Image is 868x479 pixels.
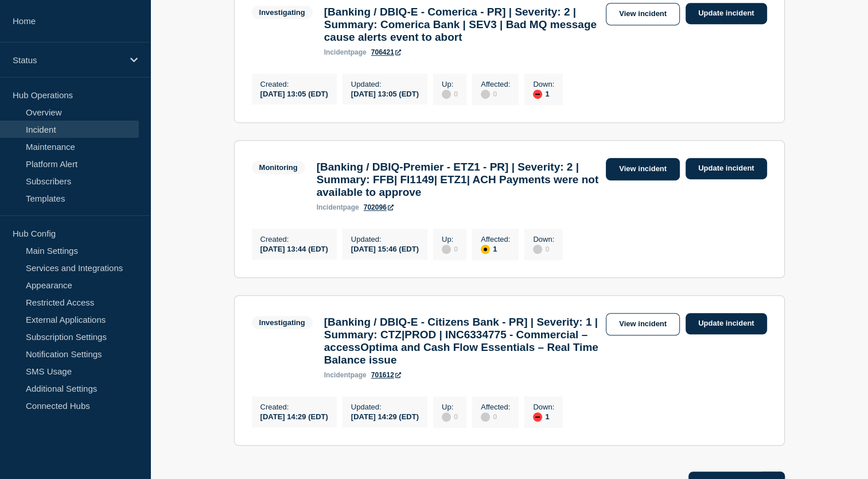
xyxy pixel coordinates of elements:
[317,161,600,199] h3: [Banking / DBIQ-Premier - ETZ1 - PR] | Severity: 2 | Summary: FFB| FI1149| ETZ1| ACH Payments wer...
[324,371,351,379] span: incident
[442,411,458,422] div: 0
[317,203,359,211] p: page
[442,88,458,99] div: 0
[686,3,767,24] a: Update incident
[260,80,328,88] p: Created :
[351,88,419,98] div: [DATE] 13:05 (EDT)
[442,235,458,244] p: Up :
[252,316,313,329] span: Investigating
[371,48,401,56] a: 706421
[686,313,767,334] a: Update incident
[324,371,367,379] p: page
[533,235,554,244] p: Down :
[606,158,680,180] a: View incident
[260,235,328,244] p: Created :
[324,48,351,56] span: incident
[481,411,510,422] div: 0
[324,48,367,56] p: page
[533,90,542,99] div: down
[533,412,542,422] div: down
[686,158,767,179] a: Update incident
[442,412,451,422] div: disabled
[324,6,600,44] h3: [Banking / DBIQ-E - Comerica - PR] | Severity: 2 | Summary: Comerica Bank | SEV3 | Bad MQ message...
[481,90,490,99] div: disabled
[606,3,680,25] a: View incident
[606,313,680,335] a: View incident
[317,203,343,211] span: incident
[533,244,554,254] div: 0
[442,80,458,88] p: Up :
[351,80,419,88] p: Updated :
[260,411,328,421] div: [DATE] 14:29 (EDT)
[252,6,313,19] span: Investigating
[351,411,419,421] div: [DATE] 14:29 (EDT)
[481,88,510,99] div: 0
[260,88,328,98] div: [DATE] 13:05 (EDT)
[324,316,600,366] h3: [Banking / DBIQ-E - Citizens Bank - PR] | Severity: 1 | Summary: CTZ|PROD | INC6334775 - Commerci...
[442,90,451,99] div: disabled
[481,403,510,411] p: Affected :
[13,55,123,65] p: Status
[351,403,419,411] p: Updated :
[481,244,510,254] div: 1
[442,245,451,254] div: disabled
[533,88,554,99] div: 1
[351,235,419,244] p: Updated :
[442,403,458,411] p: Up :
[260,403,328,411] p: Created :
[371,371,401,379] a: 701612
[481,245,490,254] div: affected
[481,235,510,244] p: Affected :
[533,411,554,422] div: 1
[533,80,554,88] p: Down :
[481,80,510,88] p: Affected :
[260,244,328,253] div: [DATE] 13:44 (EDT)
[364,203,394,211] a: 702096
[533,403,554,411] p: Down :
[481,412,490,422] div: disabled
[351,244,419,253] div: [DATE] 15:46 (EDT)
[442,244,458,254] div: 0
[533,245,542,254] div: disabled
[252,161,305,174] span: Monitoring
